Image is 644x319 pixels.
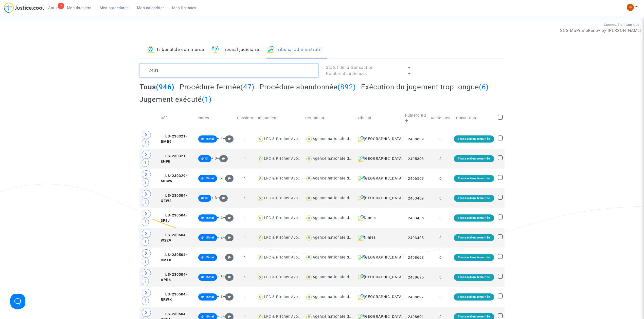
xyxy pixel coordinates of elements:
[205,295,214,298] span: 15mai
[403,208,429,228] td: 2403406
[604,23,641,27] span: Connecté en tant que :
[313,156,368,161] div: Agence nationale de l'habitat
[305,214,313,222] img: icon-user.svg
[67,6,92,10] span: Mes dossiers
[159,107,196,129] td: Réf.
[235,228,255,248] td: 1
[217,196,228,200] span: +
[264,176,304,181] div: LFC & Pitcher Avocat
[429,287,452,307] td: 0
[313,137,368,141] div: Agence nationale de l'habitat
[403,287,429,307] td: 2408697
[257,254,264,261] img: icon-user.svg
[161,154,187,164] span: LS-230321-EH9B
[403,149,429,169] td: 2405393
[454,175,494,182] div: Transaction terminée
[267,46,274,53] img: icon-archive.svg
[58,3,64,9] div: 14
[429,107,452,129] td: Audiences
[235,248,255,267] td: 1
[313,295,368,299] div: Agence nationale de l'habitat
[358,294,364,300] img: icon-archive.svg
[264,235,304,240] div: LFC & Pitcher Avocat
[217,275,223,279] span: + 3
[356,274,401,280] div: [GEOGRAPHIC_DATA]
[429,267,452,287] td: 0
[454,195,494,202] div: Transaction terminée
[305,195,313,202] img: icon-user.svg
[403,129,429,149] td: 2408609
[217,314,223,318] span: + 3
[202,95,212,104] span: (1)
[305,135,313,143] img: icon-user.svg
[161,292,187,302] span: LS-230504-RRWK
[429,248,452,267] td: 0
[354,107,403,129] td: Tribunal
[147,46,154,53] img: icon-banque.svg
[223,255,234,259] span: +
[212,41,259,58] a: Tribunal judiciaire
[235,149,255,169] td: 1
[217,176,223,180] span: + 2
[454,274,494,281] div: Transaction terminée
[356,136,401,142] div: [GEOGRAPHIC_DATA]
[205,315,214,318] span: 15mai
[211,196,217,200] span: + 3
[137,6,164,10] span: Mon calendrier
[326,71,367,76] span: Nombre d'audiences
[267,41,322,58] a: Tribunal administratif
[454,155,494,162] div: Transaction terminée
[403,228,429,248] td: 2403408
[337,83,356,91] span: (892)
[303,107,354,129] td: Défendeur
[429,228,452,248] td: 0
[454,293,494,301] div: Transaction terminée
[356,175,401,182] div: [GEOGRAPHIC_DATA]
[139,83,174,91] h2: Tous
[223,275,234,279] span: +
[356,215,401,221] div: Nimes
[454,135,494,143] div: Transaction terminée
[313,255,368,260] div: Agence nationale de l'habitat
[172,6,196,10] span: Mes finances
[217,136,223,141] span: + 4
[217,215,223,220] span: + 2
[235,208,255,228] td: 1
[305,155,313,163] img: icon-user.svg
[235,129,255,149] td: 1
[48,6,59,10] span: Actus
[264,295,304,299] div: LFC & Pitcher Avocat
[326,65,374,70] span: Statut de la transaction
[454,234,494,241] div: Transaction terminée
[313,235,368,240] div: Agence nationale de l'habitat
[161,174,187,184] span: LS-230329-MB4W
[358,254,364,261] img: icon-archive.svg
[257,135,264,143] img: icon-user.svg
[429,169,452,188] td: 0
[356,294,401,300] div: [GEOGRAPHIC_DATA]
[358,274,364,280] img: icon-archive.svg
[358,195,364,201] img: icon-archive.svg
[356,195,401,201] div: [GEOGRAPHIC_DATA]
[305,254,313,261] img: icon-user.svg
[403,188,429,208] td: 2403469
[205,157,208,160] span: DI
[205,256,214,259] span: 15mai
[257,175,264,182] img: icon-user.svg
[264,216,304,220] div: LFC & Pitcher Avocat
[235,267,255,287] td: 1
[217,255,223,259] span: + 3
[313,196,368,200] div: Agence nationale de l'habitat
[264,275,304,279] div: LFC & Pitcher Avocat
[627,4,634,11] img: fc99b196863ffcca57bb8fe2645aafd9
[429,208,452,228] td: 0
[10,294,25,309] iframe: Help Scout Beacon - Open
[313,314,368,319] div: Agence nationale de l'habitat
[100,6,129,10] span: Mes procédures
[240,83,255,91] span: (47)
[161,193,187,203] span: LS-230504-QEW8
[264,314,304,319] div: LFC & Pitcher Avocat
[403,169,429,188] td: 2406503
[180,83,255,91] h2: Procédure fermée
[454,214,494,222] div: Transaction terminée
